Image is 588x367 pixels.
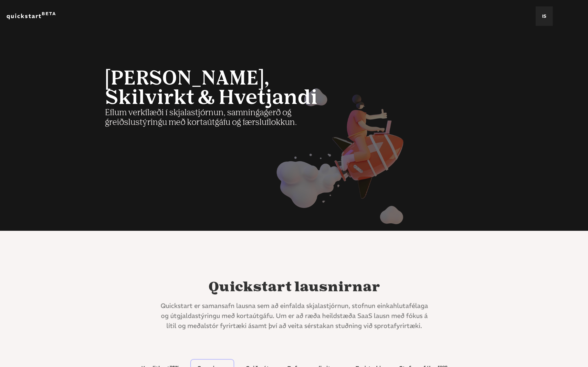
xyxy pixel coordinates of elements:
[159,301,430,331] div: Quickstart er samansafn lausna sem að einfalda skjalastjórnun, stofnun einkahlutafélaga og útgjal...
[105,69,270,108] strong: [PERSON_NAME], Skilvirkt
[6,13,42,19] a: quickstart
[105,69,332,127] div: Eflum verkflæði í skjalastjórnun, samningagerð og greiðslustýringu með kortaútgáfu og færsluflokkun.
[174,280,414,295] h2: Quickstart lausnirnar
[542,13,546,19] a: is
[198,89,318,108] strong: & Hvetjandi
[536,6,553,26] div: is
